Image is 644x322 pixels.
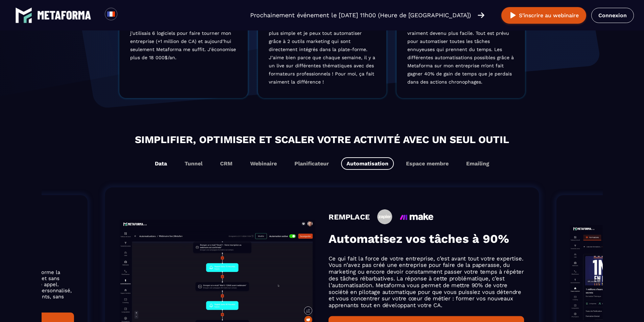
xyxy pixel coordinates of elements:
img: arrow-right [478,11,484,19]
h2: Simplifier, optimiser et scaler votre activité avec un seul outil [48,132,596,147]
img: icon [400,213,433,220]
button: CRM [215,157,238,170]
img: logo [37,11,91,20]
p: Prochainement événement le [DATE] 11h00 (Heure de [GEOGRAPHIC_DATA]) [250,10,471,20]
img: logo [15,7,32,24]
h4: REMPLACE [329,212,370,221]
img: play [509,11,517,20]
button: S’inscrire au webinaire [501,7,586,24]
p: Plutôt que d’avoir besoin de plein d’outils différents, j’utilise Metaforma qui réunit tout ce do... [130,5,237,62]
img: fr [107,10,115,18]
p: Que ça soit pour acquérir de nouveaux élèves, pour l’administratif ou même pour la délivrabilité ... [407,5,514,86]
div: Search for option [117,8,134,23]
img: icon [377,209,392,224]
button: Espace membre [401,157,454,170]
button: Automatisation [341,157,394,170]
h3: Automatisez vos tâches à 90% [329,232,524,246]
button: Emailing [461,157,495,170]
a: Connexion [591,8,634,23]
input: Search for option [123,11,128,19]
button: Data [149,157,172,170]
p: Ce qui fait la force de votre entreprise, c’est avant tout votre expertise. Vous n’avez pas créé ... [329,255,524,308]
button: Tunnel [179,157,208,170]
p: Depuis que j’utilise Metaforma mon CA a été multiplié par 4 ! Je fais l’acquisition de nouveaux a... [269,5,376,86]
button: Webinaire [245,157,282,170]
button: Planificateur [289,157,334,170]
